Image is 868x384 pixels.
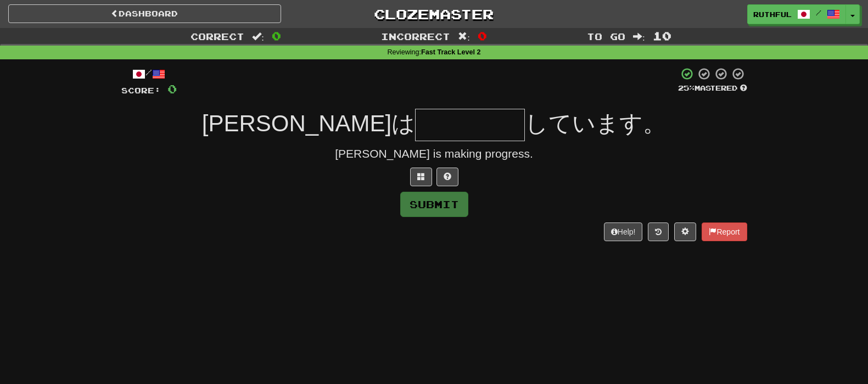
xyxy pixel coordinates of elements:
[410,168,432,186] button: Switch sentence to multiple choice alt+p
[421,48,481,56] strong: Fast Track Level 2
[678,84,747,93] div: Mastered
[252,32,264,41] span: :
[436,168,458,186] button: Single letter hint - you only get 1 per sentence and score half the points! alt+h
[587,31,625,42] span: To go
[702,222,747,241] button: Report
[604,222,643,241] button: Help!
[167,82,177,96] span: 0
[121,86,161,95] span: Score:
[816,9,821,16] span: /
[648,222,669,241] button: Round history (alt+y)
[478,29,487,42] span: 0
[633,32,645,41] span: :
[191,31,244,42] span: Correct
[753,9,792,19] span: ruthful
[272,29,281,42] span: 0
[121,146,747,162] div: [PERSON_NAME] is making progress.
[298,4,570,24] a: Clozemaster
[8,4,281,23] a: Dashboard
[678,84,695,92] span: 25 %
[121,67,177,81] div: /
[747,4,846,24] a: ruthful /
[381,31,450,42] span: Incorrect
[400,192,468,217] button: Submit
[525,110,666,136] span: しています。
[653,29,671,42] span: 10
[458,32,470,41] span: :
[202,110,415,136] span: [PERSON_NAME]は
